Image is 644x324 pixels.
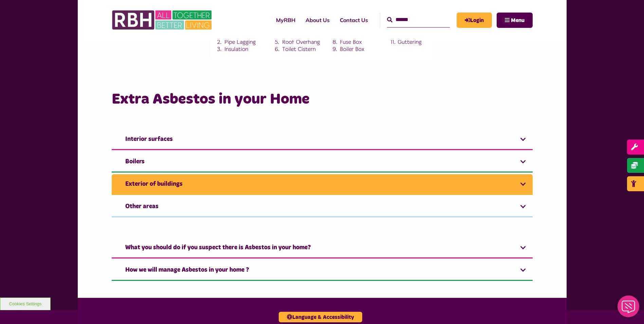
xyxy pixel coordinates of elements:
a: Other areas [112,197,533,217]
a: MyRBH [271,11,300,29]
span: Menu [511,18,525,23]
a: MyRBH [457,13,492,28]
a: About Us [300,11,335,29]
a: Boilers [112,152,533,173]
button: Navigation [497,13,533,28]
img: RBH [112,7,214,33]
iframe: Netcall Web Assistant for live chat [613,293,644,324]
h3: Extra Asbestos in your Home [112,90,533,109]
a: Contact Us [335,11,373,29]
a: What you should do if you suspect there is Asbestos in your home? [112,238,533,258]
a: How we will manage Asbestos in your home ? [112,260,533,281]
a: Interior surfaces [112,129,533,150]
a: Exterior of buildings [112,174,533,195]
button: Language & Accessibility [279,312,362,322]
input: Search [387,13,450,27]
